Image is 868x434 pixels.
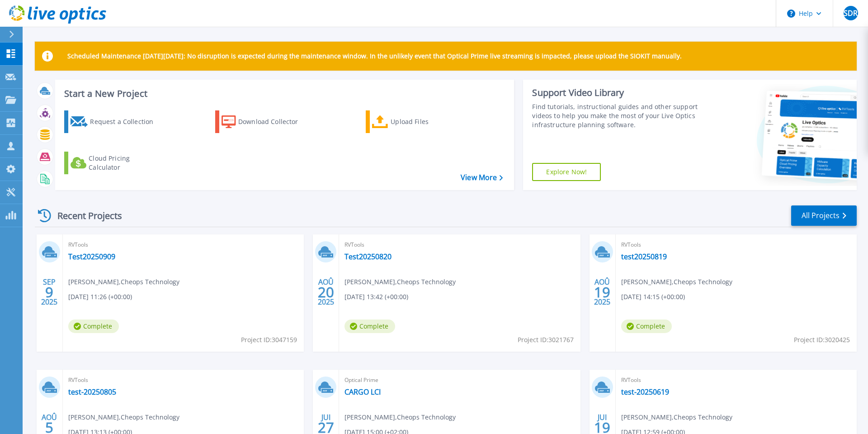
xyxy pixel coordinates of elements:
[68,240,298,250] span: RVTools
[318,288,334,296] span: 20
[344,412,456,422] span: [PERSON_NAME] , Cheops Technology
[532,163,601,181] a: Explore Now!
[45,288,53,296] span: 9
[366,110,467,133] a: Upload Files
[621,375,851,385] span: RVTools
[64,89,503,99] h3: Start a New Project
[518,335,574,345] span: Project ID: 3021767
[532,87,702,99] div: Support Video Library
[68,292,132,302] span: [DATE] 11:26 (+00:00)
[461,173,503,182] a: View More
[68,412,179,422] span: [PERSON_NAME] , Cheops Technology
[391,113,463,131] div: Upload Files
[68,375,298,385] span: RVTools
[41,276,58,309] div: SEP 2025
[594,288,610,296] span: 19
[318,424,334,431] span: 27
[35,205,134,227] div: Recent Projects
[68,387,116,396] a: test-20250805
[794,335,850,345] span: Project ID: 3020425
[64,110,165,133] a: Request a Collection
[791,205,857,226] a: All Projects
[344,375,575,385] span: Optical Prime
[594,424,610,431] span: 19
[621,277,732,287] span: [PERSON_NAME] , Cheops Technology
[532,102,702,129] div: Find tutorials, instructional guides and other support videos to help you make the most of your L...
[64,152,165,174] a: Cloud Pricing Calculator
[344,277,456,287] span: [PERSON_NAME] , Cheops Technology
[68,320,119,333] span: Complete
[621,320,672,333] span: Complete
[344,252,392,261] a: Test20250820
[621,412,732,422] span: [PERSON_NAME] , Cheops Technology
[68,252,115,261] a: Test20250909
[68,277,179,287] span: [PERSON_NAME] , Cheops Technology
[344,320,395,333] span: Complete
[621,240,851,250] span: RVTools
[594,276,611,309] div: AOÛ 2025
[344,387,381,396] a: CARGO LCI
[89,154,161,172] div: Cloud Pricing Calculator
[344,240,575,250] span: RVTools
[238,113,311,131] div: Download Collector
[621,292,685,302] span: [DATE] 14:15 (+00:00)
[621,252,667,261] a: test20250819
[45,424,53,431] span: 5
[621,387,669,396] a: test-20250619
[241,335,297,345] span: Project ID: 3047159
[215,110,316,133] a: Download Collector
[844,10,858,17] span: SDR
[67,52,682,60] p: Scheduled Maintenance [DATE][DATE]: No disruption is expected during the maintenance window. In t...
[90,113,162,131] div: Request a Collection
[344,292,408,302] span: [DATE] 13:42 (+00:00)
[317,276,335,309] div: AOÛ 2025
